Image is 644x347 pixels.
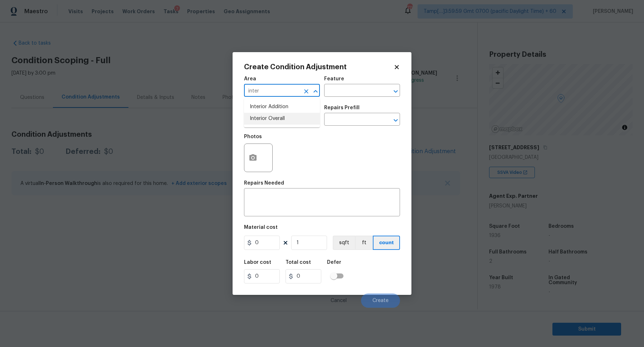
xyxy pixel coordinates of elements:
h5: Repairs Prefill [324,105,360,110]
button: ft [355,236,373,250]
button: count [373,236,400,250]
button: sqft [333,236,355,250]
h5: Photos [244,134,262,139]
button: Create [361,293,400,308]
h5: Feature [324,76,344,81]
h5: Material cost [244,225,278,230]
button: Clear [301,86,311,96]
li: Interior Overall [244,113,320,125]
button: Cancel [319,293,358,308]
button: Open [391,115,401,125]
h5: Labor cost [244,260,271,265]
span: Create [372,298,389,303]
h5: Defer [327,260,341,265]
button: Open [391,86,401,96]
h2: Create Condition Adjustment [244,64,394,71]
h5: Area [244,76,256,81]
h5: Repairs Needed [244,181,284,186]
h5: Total cost [286,260,311,265]
button: Close [311,86,321,96]
li: Interior Addition [244,101,320,113]
span: Cancel [331,298,347,303]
